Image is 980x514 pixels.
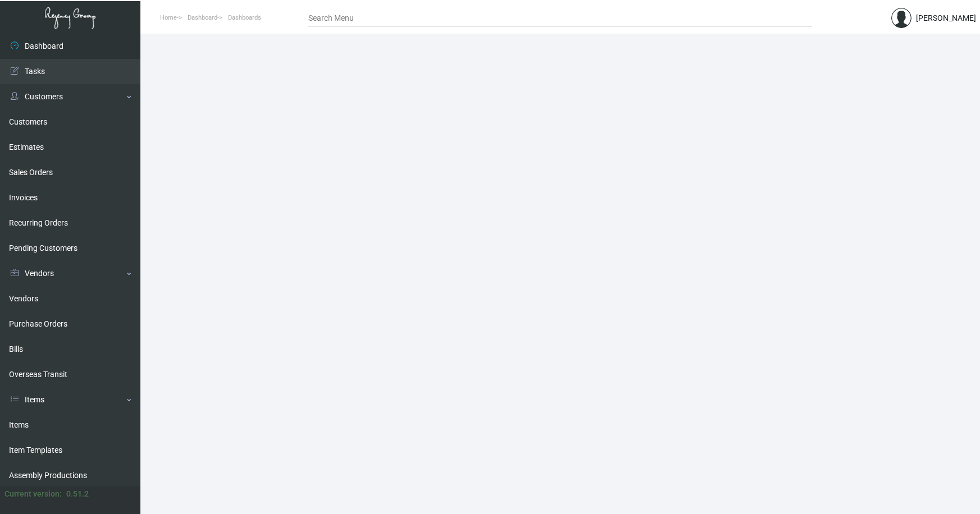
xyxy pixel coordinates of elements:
[228,14,261,21] span: Dashboards
[66,488,89,500] div: 0.51.2
[916,12,976,24] div: [PERSON_NAME]
[160,14,177,21] span: Home
[188,14,217,21] span: Dashboard
[891,8,911,28] img: admin@bootstrapmaster.com
[4,488,62,500] div: Current version:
